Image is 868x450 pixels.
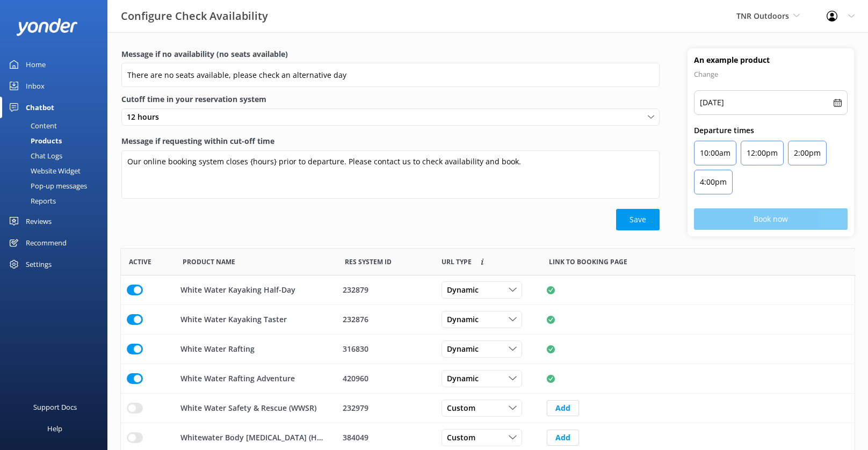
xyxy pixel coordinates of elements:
[6,133,62,148] div: Products
[343,284,428,296] div: 232879
[547,430,579,446] button: Add
[547,400,579,416] button: Add
[6,193,56,208] div: Reports
[26,75,45,97] div: Inbox
[6,193,107,208] a: Reports
[694,55,848,66] h4: An example product
[6,118,107,133] a: Content
[180,284,295,296] p: White Water Kayaking Half-Day
[616,209,660,230] button: Save
[180,373,295,384] p: White Water Rafting Adventure
[6,163,107,178] a: Website Widget
[442,257,472,267] span: Link to booking page
[121,364,856,394] div: row
[343,432,428,444] div: 384049
[345,257,392,267] span: Res System ID
[33,396,77,418] div: Support Docs
[736,11,789,21] span: TNR Outdoors
[447,402,482,414] span: Custom
[700,96,724,109] p: [DATE]
[6,163,81,178] div: Website Widget
[694,68,848,81] p: Change
[343,314,428,325] div: 232876
[121,48,660,60] label: Message if no availability (no seats available)
[343,343,428,355] div: 316830
[447,284,485,296] span: Dynamic
[26,232,67,253] div: Recommend
[183,257,235,267] span: Product Name
[121,8,268,25] h3: Configure Check Availability
[47,418,62,439] div: Help
[121,150,660,199] textarea: Our online booking system closes {hours} prior to departure. Please contact us to check availabil...
[127,111,165,123] span: 12 hours
[6,118,57,133] div: Content
[121,93,660,105] label: Cutoff time in your reservation system
[700,147,730,159] p: 10:00am
[6,148,62,163] div: Chat Logs
[26,97,54,118] div: Chatbot
[26,54,46,75] div: Home
[121,335,856,364] div: row
[121,394,856,423] div: row
[180,314,287,325] p: White Water Kayaking Taster
[343,373,428,384] div: 420960
[16,18,78,36] img: yonder-white-logo.png
[700,176,727,188] p: 4:00pm
[6,178,107,193] a: Pop-up messages
[26,253,52,275] div: Settings
[447,343,485,355] span: Dynamic
[121,305,856,335] div: row
[6,178,87,193] div: Pop-up messages
[121,63,660,87] input: Enter a message
[121,275,856,305] div: row
[129,257,151,267] span: Active
[794,147,821,159] p: 2:00pm
[447,314,485,325] span: Dynamic
[121,135,660,147] label: Message if requesting within cut-off time
[6,133,107,148] a: Products
[180,432,324,444] p: Whitewater Body [MEDICAL_DATA] (Half day)
[343,402,428,414] div: 232979
[447,373,485,384] span: Dynamic
[180,402,316,414] p: White Water Safety & Rescue (WWSR)
[6,148,107,163] a: Chat Logs
[180,343,255,355] p: White Water Rafting
[549,257,627,267] span: Link to booking page
[26,211,52,232] div: Reviews
[694,125,848,136] p: Departure times
[747,147,778,159] p: 12:00pm
[447,432,482,444] span: Custom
